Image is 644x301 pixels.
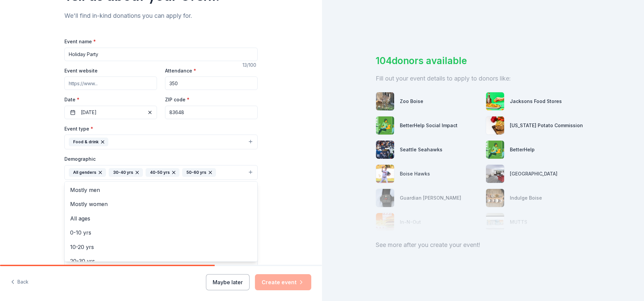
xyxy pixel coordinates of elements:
[109,168,143,177] div: 30-40 yrs
[70,257,252,265] span: 20-30 yrs
[70,200,252,208] span: Mostly women
[70,214,252,223] span: All ages
[64,165,258,180] button: All genders30-40 yrs40-50 yrs50-60 yrs
[70,186,252,194] span: Mostly men
[70,243,252,251] span: 10-20 yrs
[70,228,252,237] span: 0-10 yrs
[69,168,106,177] div: All genders
[182,168,216,177] div: 50-60 yrs
[146,168,179,177] div: 40-50 yrs
[64,181,258,262] div: All genders30-40 yrs40-50 yrs50-60 yrs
